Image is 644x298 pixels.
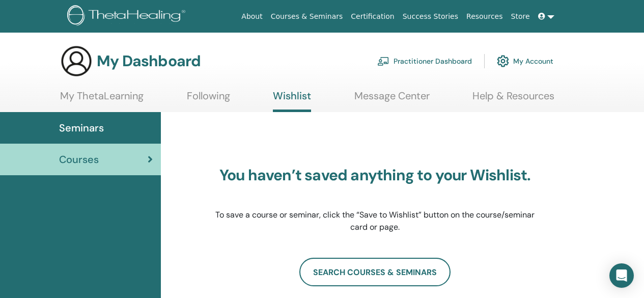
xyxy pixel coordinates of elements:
img: cog.svg [497,52,509,70]
a: Help & Resources [472,90,554,110]
p: To save a course or seminar, click the “Save to Wishlist” button on the course/seminar card or page. [215,209,536,233]
a: Courses & Seminars [267,7,347,26]
a: My ThetaLearning [60,90,144,110]
a: Practitioner Dashboard [377,50,472,72]
a: Wishlist [273,90,311,112]
div: Open Intercom Messenger [609,263,634,288]
a: Resources [462,7,507,26]
a: Certification [347,7,398,26]
h3: You haven’t saved anything to your Wishlist. [215,166,536,184]
img: logo.png [67,5,189,28]
a: Store [507,7,534,26]
a: My Account [497,50,553,72]
a: About [237,7,266,26]
h3: My Dashboard [97,52,201,70]
a: Following [187,90,230,110]
span: Seminars [59,120,104,136]
a: SEARCH COURSES & SEMINARS [299,258,451,286]
a: Message Center [354,90,430,110]
a: Success Stories [399,7,462,26]
img: chalkboard-teacher.svg [377,57,389,66]
img: generic-user-icon.jpg [60,45,93,77]
span: Courses [59,152,99,167]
